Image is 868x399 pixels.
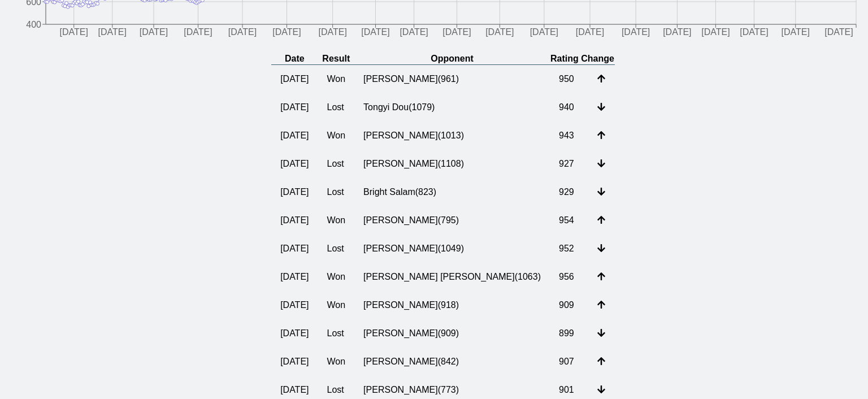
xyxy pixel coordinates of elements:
td: [DATE] [271,150,318,178]
td: 927 [550,150,588,178]
tspan: 400 [26,20,41,29]
td: 940 [550,93,588,122]
td: Won [318,122,355,150]
td: Won [318,65,355,94]
tspan: [DATE] [740,28,768,37]
td: Bright Salam ( 823 ) [354,178,550,206]
tspan: [DATE] [98,28,127,37]
td: [DATE] [271,263,318,291]
tspan: [DATE] [400,28,428,37]
td: 899 [550,319,588,348]
td: Lost [318,178,355,206]
tspan: [DATE] [701,28,730,37]
td: 954 [550,206,588,235]
td: [PERSON_NAME] ( 1049 ) [354,235,550,263]
tspan: [DATE] [622,28,650,37]
th: Date [271,53,318,65]
tspan: [DATE] [485,28,514,37]
td: [DATE] [271,122,318,150]
td: [DATE] [271,93,318,122]
td: 956 [550,263,588,291]
td: 907 [550,348,588,376]
tspan: [DATE] [530,28,558,37]
td: [PERSON_NAME] ( 1013 ) [354,122,550,150]
td: [PERSON_NAME] ( 909 ) [354,319,550,348]
td: Won [318,291,355,319]
th: Opponent [354,53,550,65]
td: 943 [550,122,588,150]
tspan: [DATE] [60,28,88,37]
td: Lost [318,235,355,263]
td: [PERSON_NAME] ( 842 ) [354,348,550,376]
td: Lost [318,150,355,178]
td: [DATE] [271,65,318,94]
td: Lost [318,319,355,348]
td: 909 [550,291,588,319]
tspan: [DATE] [228,28,257,37]
td: [DATE] [271,319,318,348]
td: 950 [550,65,588,94]
td: [PERSON_NAME] [PERSON_NAME] ( 1063 ) [354,263,550,291]
td: Lost [318,93,355,122]
tspan: [DATE] [184,28,212,37]
td: [PERSON_NAME] ( 795 ) [354,206,550,235]
tspan: [DATE] [442,28,471,37]
tspan: [DATE] [272,28,301,37]
td: [DATE] [271,178,318,206]
td: Won [318,263,355,291]
tspan: [DATE] [140,28,168,37]
td: [PERSON_NAME] ( 961 ) [354,65,550,94]
tspan: [DATE] [361,28,389,37]
td: 929 [550,178,588,206]
td: [DATE] [271,206,318,235]
td: Won [318,348,355,376]
tspan: [DATE] [576,28,604,37]
tspan: [DATE] [782,28,810,37]
th: Result [318,53,355,65]
td: 952 [550,235,588,263]
th: Rating Change [550,53,615,65]
td: [DATE] [271,291,318,319]
td: Tongyi Dou ( 1079 ) [354,93,550,122]
tspan: [DATE] [824,28,853,37]
td: [DATE] [271,235,318,263]
tspan: [DATE] [318,28,346,37]
td: [PERSON_NAME] ( 918 ) [354,291,550,319]
td: [DATE] [271,348,318,376]
td: [PERSON_NAME] ( 1108 ) [354,150,550,178]
tspan: [DATE] [663,28,691,37]
td: Won [318,206,355,235]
